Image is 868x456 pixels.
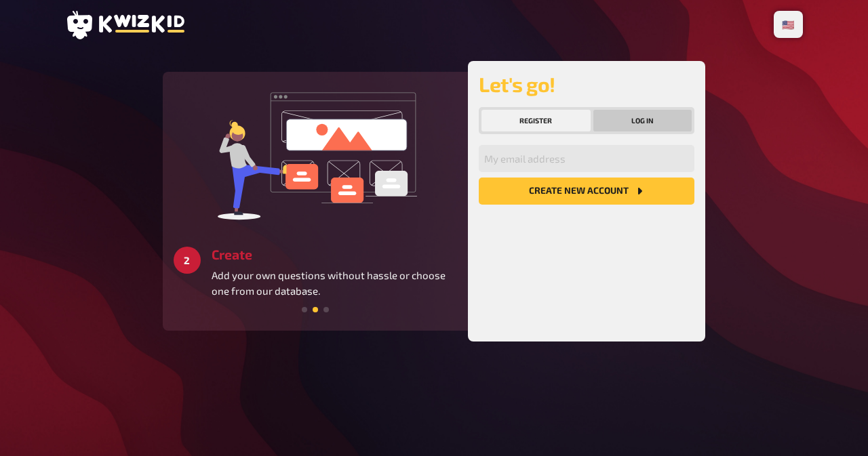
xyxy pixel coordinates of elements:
input: My email address [479,145,694,172]
button: Create new account [479,178,694,205]
img: create [214,83,417,225]
div: 2 [174,247,201,274]
p: Add your own questions without hassle or choose one from our database. [212,268,457,298]
button: Log in [593,110,692,131]
h3: Create [212,247,457,262]
button: Register [481,110,591,131]
h2: Let's go! [479,72,694,96]
li: 🇺🇸 [776,14,800,35]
